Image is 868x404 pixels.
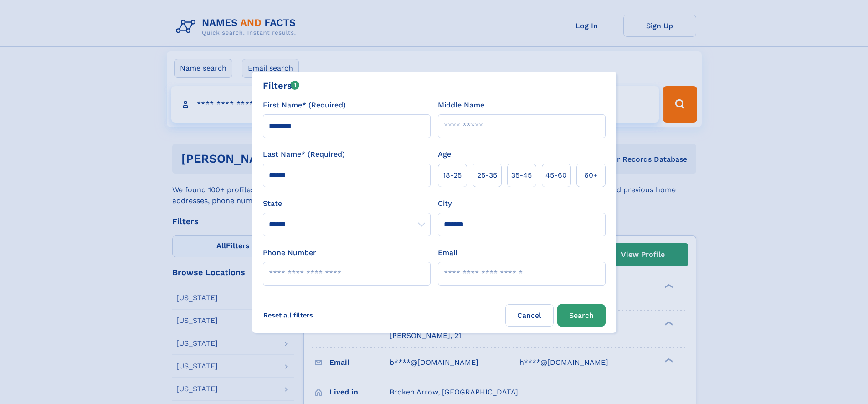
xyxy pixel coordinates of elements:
span: 18‑25 [443,170,462,181]
span: 45‑60 [545,170,567,181]
span: 35‑45 [511,170,532,181]
label: Last Name* (Required) [263,149,345,160]
label: Age [438,149,451,160]
label: Phone Number [263,247,316,258]
label: State [263,198,431,209]
label: First Name* (Required) [263,100,346,111]
span: 60+ [584,170,598,181]
label: City [438,198,452,209]
label: Middle Name [438,100,484,111]
div: Filters [263,79,300,92]
button: Search [557,304,606,327]
label: Cancel [505,304,554,327]
label: Reset all filters [257,304,319,326]
span: 25‑35 [477,170,497,181]
label: Email [438,247,457,258]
